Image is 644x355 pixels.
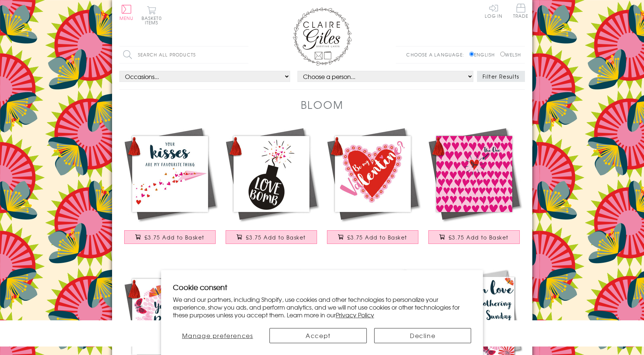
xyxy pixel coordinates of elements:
span: Manage preferences [182,331,253,340]
h1: Bloom [301,97,344,112]
h2: Cookie consent [173,282,471,292]
span: £3.75 Add to Basket [145,234,205,241]
button: Decline [374,328,471,343]
p: Choose a language: [406,51,468,58]
input: Search all products [119,46,248,63]
a: Valentine's Day Card, Paper Plane Kisses, Embellished with a colourful tassel £3.75 Add to Basket [119,123,221,251]
img: Valentine's Day Card, Paper Plane Kisses, Embellished with a colourful tassel [119,123,221,225]
button: £3.75 Add to Basket [327,230,418,244]
a: Valentine's Day Card, Bomb, Love Bomb, Embellished with a colourful tassel £3.75 Add to Basket [221,123,322,251]
span: £3.75 Add to Basket [347,234,407,241]
button: Accept [269,328,366,343]
a: Privacy Policy [336,310,374,319]
button: Menu [119,5,134,20]
span: £3.75 Add to Basket [246,234,306,241]
span: Trade [513,4,529,18]
a: Valentine's Day Card, Hearts Background, Embellished with a colourful tassel £3.75 Add to Basket [424,123,525,251]
a: Trade [513,4,529,20]
button: Filter Results [477,71,525,82]
span: Menu [119,15,134,21]
input: Welsh [500,52,505,56]
button: £3.75 Add to Basket [226,230,317,244]
button: Manage preferences [173,328,262,343]
a: Valentine's Day Card, Heart with Flowers, Embellished with a colourful tassel £3.75 Add to Basket [322,123,424,251]
label: English [469,51,498,58]
img: Valentine's Day Card, Heart with Flowers, Embellished with a colourful tassel [322,123,424,225]
input: English [469,52,474,56]
span: 0 items [145,15,162,26]
a: Log In [485,4,502,18]
img: Valentine's Day Card, Hearts Background, Embellished with a colourful tassel [424,123,525,225]
img: Valentine's Day Card, Bomb, Love Bomb, Embellished with a colourful tassel [221,123,322,225]
span: £3.75 Add to Basket [449,234,509,241]
button: Basket0 items [142,6,162,25]
button: £3.75 Add to Basket [124,230,216,244]
img: Claire Giles Greetings Cards [293,7,352,66]
button: £3.75 Add to Basket [428,230,520,244]
label: Welsh [500,51,521,58]
input: Search [241,46,248,63]
p: We and our partners, including Shopify, use cookies and other technologies to personalize your ex... [173,296,471,318]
